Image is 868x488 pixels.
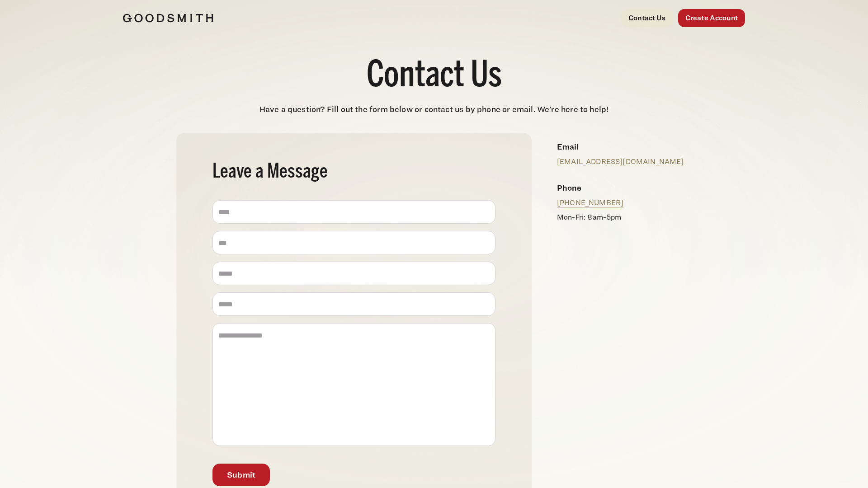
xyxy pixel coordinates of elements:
a: [EMAIL_ADDRESS][DOMAIN_NAME] [557,157,684,166]
p: Mon-Fri: 8am-5pm [557,212,684,223]
button: Submit [212,464,270,486]
a: Create Account [678,9,745,27]
a: [PHONE_NUMBER] [557,198,623,207]
a: Contact Us [621,9,673,27]
img: Goodsmith [123,14,213,23]
h4: Phone [557,182,684,194]
h4: Email [557,141,684,153]
h2: Leave a Message [212,162,495,182]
